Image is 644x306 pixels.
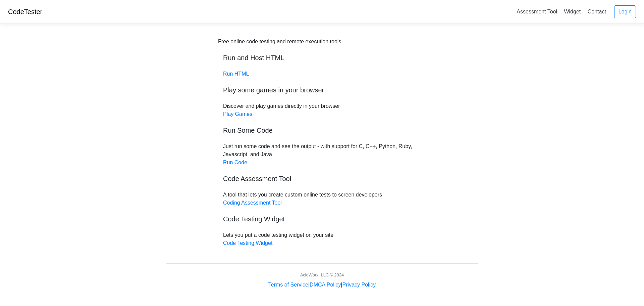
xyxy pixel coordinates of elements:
a: Terms of Service [268,282,308,288]
h5: Code Assessment Tool [223,175,421,183]
a: Play Games [223,111,252,117]
a: Code Testing Widget [223,240,272,246]
a: Run HTML [223,71,249,77]
a: Widget [561,6,583,17]
div: Discover and play games directly in your browser Just run some code and see the output - with sup... [218,38,426,247]
h5: Code Testing Widget [223,215,421,223]
h5: Run Some Code [223,126,421,134]
a: Run Code [223,160,247,165]
a: Assessment Tool [514,6,560,17]
a: Privacy Policy [342,282,376,288]
a: CodeTester [8,8,42,15]
a: Coding Assessment Tool [223,200,282,206]
div: AcidWorx, LLC © 2024 [300,272,344,278]
a: DMCA Policy [310,282,341,288]
h5: Run and Host HTML [223,54,421,62]
div: | | [268,281,376,289]
h5: Play some games in your browser [223,86,421,94]
div: Free online code testing and remote execution tools [218,38,341,46]
a: Contact [585,6,609,17]
a: Login [614,5,636,18]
